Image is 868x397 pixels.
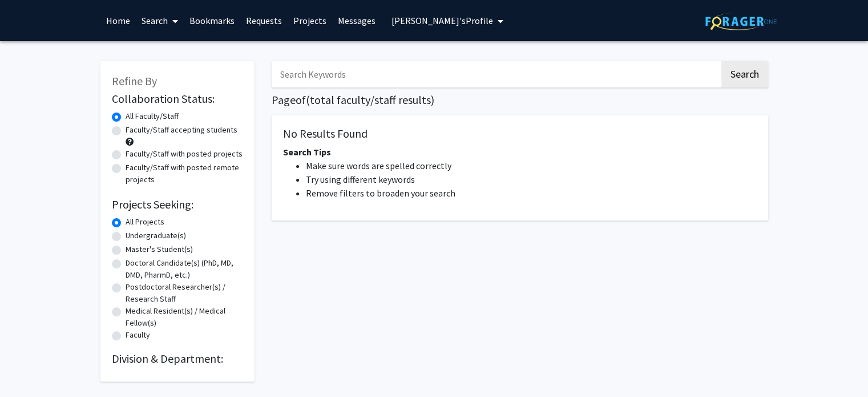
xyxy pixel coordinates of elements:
[126,243,193,255] label: Master's Student(s)
[126,305,243,329] label: Medical Resident(s) / Medical Fellow(s)
[306,159,757,173] li: Make sure words are spelled correctly
[283,127,757,141] h5: No Results Found
[391,15,493,26] span: [PERSON_NAME]'s Profile
[272,93,768,107] h1: Page of ( total faculty/staff results)
[272,232,768,258] nav: Page navigation
[240,1,288,41] a: Requests
[721,61,768,87] button: Search
[126,148,243,160] label: Faculty/Staff with posted projects
[126,257,243,281] label: Doctoral Candidate(s) (PhD, MD, DMD, PharmD, etc.)
[100,1,136,41] a: Home
[288,1,332,41] a: Projects
[112,92,243,106] h2: Collaboration Status:
[126,329,150,341] label: Faculty
[126,230,186,242] label: Undergraduate(s)
[272,61,720,87] input: Search Keywords
[283,146,331,158] span: Search Tips
[126,162,243,186] label: Faculty/Staff with posted remote projects
[112,74,157,88] span: Refine By
[126,216,164,228] label: All Projects
[184,1,240,41] a: Bookmarks
[112,352,243,366] h2: Division & Department:
[306,186,757,200] li: Remove filters to broaden your search
[126,110,179,122] label: All Faculty/Staff
[126,124,237,136] label: Faculty/Staff accepting students
[306,173,757,186] li: Try using different keywords
[126,281,243,305] label: Postdoctoral Researcher(s) / Research Staff
[136,1,184,41] a: Search
[705,13,777,30] img: ForagerOne Logo
[332,1,381,41] a: Messages
[112,198,243,211] h2: Projects Seeking:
